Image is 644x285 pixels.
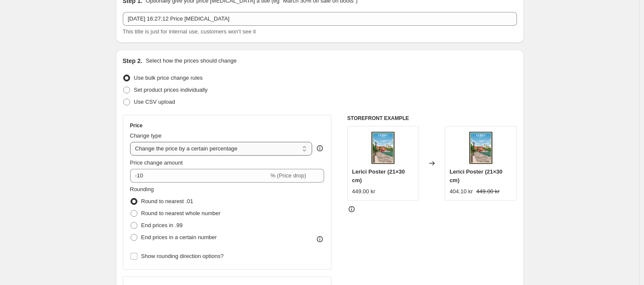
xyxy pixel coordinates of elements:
span: Use bulk price change rules [134,75,203,81]
span: Use CSV upload [134,99,175,105]
h3: Price [130,122,143,129]
span: Round to nearest .01 [141,198,193,204]
span: Lerici Poster (21×30 cm) [352,168,405,183]
input: 30% off holiday sale [123,12,517,26]
span: This title is just for internal use, customers won't see it [123,28,256,35]
span: Price change amount [130,159,183,166]
div: 449.00 kr [352,187,375,196]
strike: 449.00 kr [476,187,499,196]
span: Rounding [130,186,154,192]
h2: Step 2. [123,57,143,65]
div: help [316,144,324,153]
span: End prices in .99 [141,222,183,228]
img: lerici-poster_80x.jpg [464,131,498,165]
div: 404.10 kr [450,187,473,196]
img: lerici-poster_80x.jpg [366,131,400,165]
span: Lerici Poster (21×30 cm) [450,168,502,183]
span: Show rounding direction options? [141,253,224,259]
span: End prices in a certain number [141,234,217,240]
p: Select how the prices should change [146,57,237,65]
span: Set product prices individually [134,87,208,93]
span: Change type [130,132,162,139]
span: Round to nearest whole number [141,210,221,216]
input: -15 [130,169,269,183]
h6: STOREFRONT EXAMPLE [347,115,517,122]
span: % (Price drop) [270,172,306,179]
